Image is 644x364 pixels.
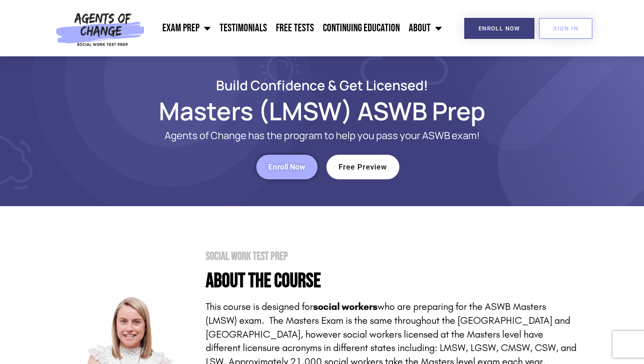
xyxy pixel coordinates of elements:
span: Enroll Now [268,163,305,171]
strong: social workers [313,301,377,313]
a: Free Tests [271,17,318,39]
a: Exam Prep [158,17,215,39]
nav: Menu [149,17,447,39]
h4: About the Course [206,271,577,291]
a: Enroll Now [256,155,318,179]
p: Agents of Change has the program to help you pass your ASWB exam! [103,130,541,141]
a: About [404,17,446,39]
a: Testimonials [215,17,271,39]
a: SIGN IN [539,18,593,39]
a: Continuing Education [318,17,404,39]
h2: Social Work Test Prep [206,251,577,262]
a: Enroll Now [464,18,534,39]
h1: Masters (LMSW) ASWB Prep [67,101,577,121]
span: Enroll Now [479,25,520,31]
span: SIGN IN [553,25,578,31]
span: Free Preview [339,163,387,171]
a: Free Preview [326,155,399,179]
h2: Build Confidence & Get Licensed! [67,79,577,92]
